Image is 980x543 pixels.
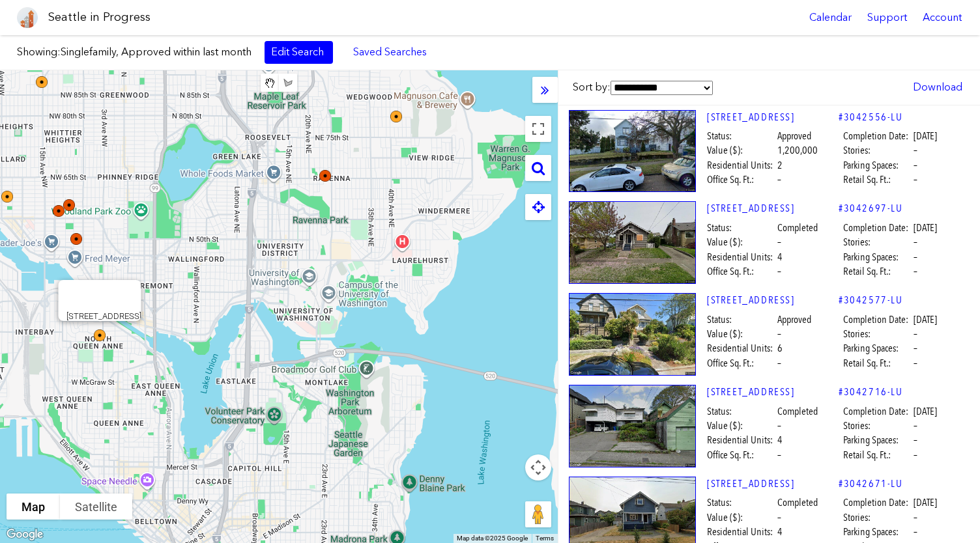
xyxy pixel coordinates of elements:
[707,510,775,525] span: Value ($):
[843,433,912,447] span: Parking Spaces:
[536,535,554,542] a: Terms
[839,293,903,307] a: #3042577-LU
[569,201,696,284] img: 926_NW_58TH_ST_SEATTLE.jpg
[346,41,434,63] a: Saved Searches
[777,143,818,158] span: 1,200,000
[707,110,839,124] a: [STREET_ADDRESS]
[707,221,775,235] span: Status:
[569,293,696,376] img: 2230_NW_60TH_ST_SEATTLE.jpg
[843,327,912,341] span: Stories:
[914,433,917,447] span: –
[707,129,775,143] span: Status:
[261,74,279,92] button: Stop drawing
[914,313,937,327] span: [DATE]
[707,385,839,399] a: [STREET_ADDRESS]
[843,158,912,173] span: Parking Spaces:
[843,495,912,510] span: Completion Date:
[48,9,151,25] h1: Seattle in Progress
[777,235,781,249] span: –
[777,158,783,173] span: 2
[914,264,917,279] span: –
[573,80,713,95] label: Sort by:
[843,356,912,370] span: Retail Sq. Ft.:
[843,341,912,355] span: Parking Spaces:
[906,76,969,98] a: Download
[777,250,783,264] span: 4
[777,264,781,279] span: –
[914,327,917,341] span: –
[777,495,818,510] span: Completed
[61,46,252,58] span: Singlefamily, Approved within last month
[914,173,917,187] span: –
[707,143,775,158] span: Value ($):
[777,448,781,462] span: –
[914,143,917,158] span: –
[707,433,775,447] span: Residential Units:
[707,327,775,341] span: Value ($):
[914,510,917,525] span: –
[843,129,912,143] span: Completion Date:
[707,477,839,491] a: [STREET_ADDRESS]
[707,404,775,419] span: Status:
[843,264,912,279] span: Retail Sq. Ft.:
[839,385,903,399] a: #3042716-LU
[777,221,818,235] span: Completed
[777,341,783,355] span: 6
[279,74,297,92] button: Draw a shape
[707,356,775,370] span: Office Sq. Ft.:
[3,526,46,543] img: Google
[914,525,917,539] span: –
[839,477,903,491] a: #3042671-LU
[3,526,46,543] a: Open this area in Google Maps (opens a new window)
[707,495,775,510] span: Status:
[914,341,917,355] span: –
[17,7,38,28] img: favicon-96x96.png
[17,45,252,59] label: Showing:
[777,404,818,419] span: Completed
[843,143,912,158] span: Stories:
[569,110,696,193] img: 319_W_DRAVUS_ST_SEATTLE.jpg
[7,494,60,520] button: Show street map
[777,433,783,447] span: 4
[777,419,781,433] span: –
[843,173,912,187] span: Retail Sq. Ft.:
[707,419,775,433] span: Value ($):
[707,173,775,187] span: Office Sq. Ft.:
[777,327,781,341] span: –
[110,280,141,311] button: Close
[914,158,917,173] span: –
[914,448,917,462] span: –
[457,535,528,542] span: Map data ©2025 Google
[843,313,912,327] span: Completion Date:
[914,419,917,433] span: –
[707,448,775,462] span: Office Sq. Ft.:
[777,173,781,187] span: –
[707,293,839,307] a: [STREET_ADDRESS]
[843,525,912,539] span: Parking Spaces:
[843,235,912,249] span: Stories:
[914,250,917,264] span: –
[843,448,912,462] span: Retail Sq. Ft.:
[611,81,713,95] select: Sort by:
[839,201,903,216] a: #3042697-LU
[843,221,912,235] span: Completion Date:
[777,313,811,327] span: Approved
[843,419,912,433] span: Stories:
[843,404,912,419] span: Completion Date:
[265,41,333,63] a: Edit Search
[525,454,551,480] button: Map camera controls
[777,525,783,539] span: 4
[707,525,775,539] span: Residential Units:
[569,385,696,467] img: 836_NW_50TH_ST_SEATTLE.jpg
[914,495,937,510] span: [DATE]
[914,356,917,370] span: –
[777,510,781,525] span: –
[707,201,839,216] a: [STREET_ADDRESS]
[525,116,551,142] button: Toggle fullscreen view
[843,250,912,264] span: Parking Spaces:
[839,110,903,124] a: #3042556-LU
[914,235,917,249] span: –
[66,311,141,321] div: [STREET_ADDRESS]
[843,510,912,525] span: Stories:
[914,129,937,143] span: [DATE]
